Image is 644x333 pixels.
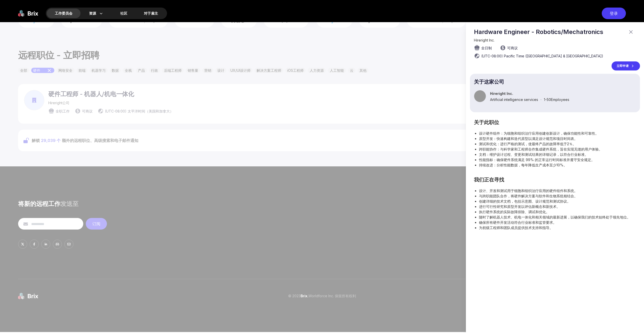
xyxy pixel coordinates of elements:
[612,61,640,70] a: 立即申请
[479,158,595,162] font: 性能指标：确保硬件系统满足 99% 的正常运行时间标准并遵守安全规定。
[474,119,499,125] font: 关于此职位
[120,11,127,15] font: 社区
[544,97,569,102] span: 1-50 Employees
[479,136,578,141] font: 原型开发：快速构建和迭代原型以满足设计规范和项目时间表。
[479,142,576,146] font: 测试和优化：进行严格的测试，使最终产品的故障率低于2％。
[490,91,569,96] p: Hireright Inc.
[481,46,492,50] font: 全日制
[479,147,602,151] font: 跨职能协作：与科学家和工程师合作集成硬件系统，旨在实现无缝的用户体验。
[490,97,538,102] span: Artificial intelligence services
[507,46,518,50] font: 可商议
[479,163,567,167] font: 持续改进：分析性能数据，每年降低生产成本至少10%。
[112,9,135,18] a: 社区
[610,11,618,16] font: 登录
[479,210,549,214] font: 执行硬件系统的实际故障排除、调试和优化。
[479,220,556,225] font: 确保所有硬件开发活动符合行业标准和监管要求。
[479,215,630,219] font: 随时了解机器人技术、机电一体化和相关领域的最新进展，以确保我们的技术始终处于领先地位。
[144,11,158,15] font: 对于雇主
[599,8,626,19] a: 登录
[481,53,603,59] span: (UTC-08:00) Pacific Time ([GEOGRAPHIC_DATA] & [GEOGRAPHIC_DATA])
[89,11,96,15] font: 资源
[479,194,578,198] font: 与跨职能团队合作，将硬件解决方案与软件和生物系统相结合。
[479,199,571,203] font: 创建详细的技术文档，包括示意图、设计规范和测试协议。
[479,131,599,135] font: 设计硬件组件：为细胞和组织治疗应用创建创新设计，确保功能性和可靠性。
[136,9,166,18] a: 对于雇主
[541,97,541,102] span: ·
[474,28,625,35] p: Hardware Engineer - Robotics/Mechatronics
[479,204,560,209] font: 进行可行性研究和原型开发以评估新概念和新技术。
[617,64,629,68] font: 立即申请
[479,189,578,193] font: 设计、开发和测试用于细胞和组织治疗应用的硬件组件和系统。
[479,152,588,157] font: 文档：维护设计过程、变更和测试结果的详细记录，以符合行业标准。
[474,177,504,183] font: 我们正在寻找
[479,226,553,230] font: 为初级工程师和团队成员提供技术支持和指导。
[474,79,504,85] font: 关于这家公司
[474,38,495,42] span: Hireright Inc.
[55,11,72,15] font: 工作委员会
